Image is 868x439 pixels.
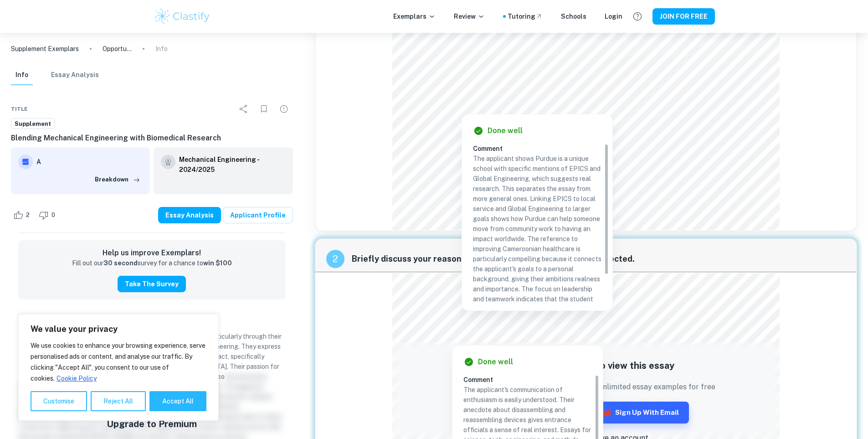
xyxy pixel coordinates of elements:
div: Dislike [36,208,60,222]
div: Share [235,100,253,118]
span: Title [11,105,28,113]
div: Like [11,208,35,222]
button: Take the Survey [118,276,186,292]
h6: Blending Mechanical Engineering with Biomedical Research [11,133,293,144]
a: Login [605,11,622,21]
p: We value your privacy [31,324,206,335]
a: Supplement [11,118,55,129]
button: Breakdown [92,173,143,186]
div: recipe [326,250,344,268]
p: Review [454,11,485,21]
button: Accept All [149,391,206,411]
h6: Help us improve Exemplars! [26,248,278,258]
strong: 30 second [103,259,138,267]
h6: Comment [473,144,601,154]
img: Clastify logo [154,7,211,26]
div: Report issue [275,100,293,118]
p: We use cookies to enhance your browsing experience, serve personalised ads or content, and analys... [31,340,206,384]
div: We value your privacy [18,314,219,421]
button: Customise [31,391,87,411]
button: Essay Analysis [158,207,221,223]
button: Essay Analysis [51,65,99,85]
a: Schools [561,11,586,21]
p: Opportunities at [GEOGRAPHIC_DATA]: A Path to Leadership, Research, and Wellbeing [103,44,132,54]
p: Fill out our survey for a chance to [72,258,232,269]
h6: A [36,157,143,167]
span: Supplement [11,119,54,129]
a: Cookie Policy [56,374,97,382]
p: The applicant shows Purdue is a unique school with specific mentions of EPICS and Global Engineer... [473,154,601,334]
a: Mechanical Engineering - 2024/2025 [179,155,285,175]
h5: Upgrade to Premium [107,417,197,431]
span: 2 [21,211,35,220]
p: Info [155,44,168,54]
h6: Done well [488,125,523,136]
div: Bookmark [255,100,273,118]
a: Tutoring [508,11,543,21]
h6: Done well [478,356,513,367]
p: Exemplars [393,11,436,21]
span: Briefly discuss your reasons for pursuing the major you have selected. [352,253,846,265]
a: Applicant Profile [223,207,293,223]
span: 0 [46,211,60,220]
button: Help and Feedback [630,9,645,24]
button: Info [11,65,33,85]
button: Sign up with Email [592,402,689,424]
strong: win $100 [203,259,232,267]
h5: Admission officer's summary [18,314,286,328]
a: Supplement Exemplars [11,44,79,54]
button: Reject All [91,391,146,411]
button: JOIN FOR FREE [652,8,715,25]
h6: Comment [463,375,592,385]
